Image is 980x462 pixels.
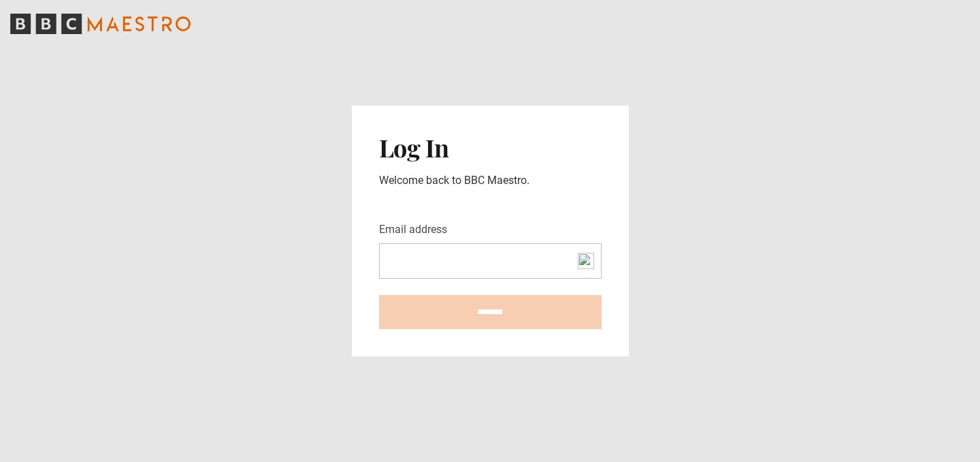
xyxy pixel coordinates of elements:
p: Welcome back to BBC Maestro. [379,172,602,189]
svg: BBC Maestro [10,14,191,34]
label: Email address [379,221,447,238]
img: npw-badge-icon-locked.svg [578,253,594,269]
h2: Log In [379,133,602,161]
